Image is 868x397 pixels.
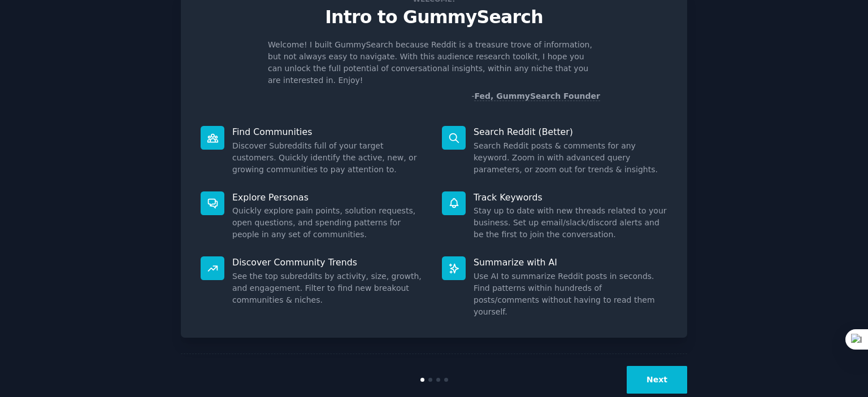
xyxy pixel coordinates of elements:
dd: See the top subreddits by activity, size, growth, and engagement. Filter to find new breakout com... [232,271,426,306]
dd: Use AI to summarize Reddit posts in seconds. Find patterns within hundreds of posts/comments with... [474,271,667,318]
dd: Search Reddit posts & comments for any keyword. Zoom in with advanced query parameters, or zoom o... [474,140,667,176]
p: Discover Community Trends [232,256,426,268]
dd: Discover Subreddits full of your target customers. Quickly identify the active, new, or growing c... [232,140,426,176]
dd: Quickly explore pain points, solution requests, open questions, and spending patterns for people ... [232,205,426,241]
p: Summarize with AI [474,256,667,268]
p: Welcome! I built GummySearch because Reddit is a treasure trove of information, but not always ea... [268,39,600,86]
p: Find Communities [232,126,426,138]
dd: Stay up to date with new threads related to your business. Set up email/slack/discord alerts and ... [474,205,667,241]
p: Intro to GummySearch [193,7,675,27]
p: Search Reddit (Better) [474,126,667,138]
div: - [471,90,600,102]
a: Fed, GummySearch Founder [474,91,600,101]
button: Next [627,366,687,394]
p: Explore Personas [232,191,426,203]
p: Track Keywords [474,191,667,203]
